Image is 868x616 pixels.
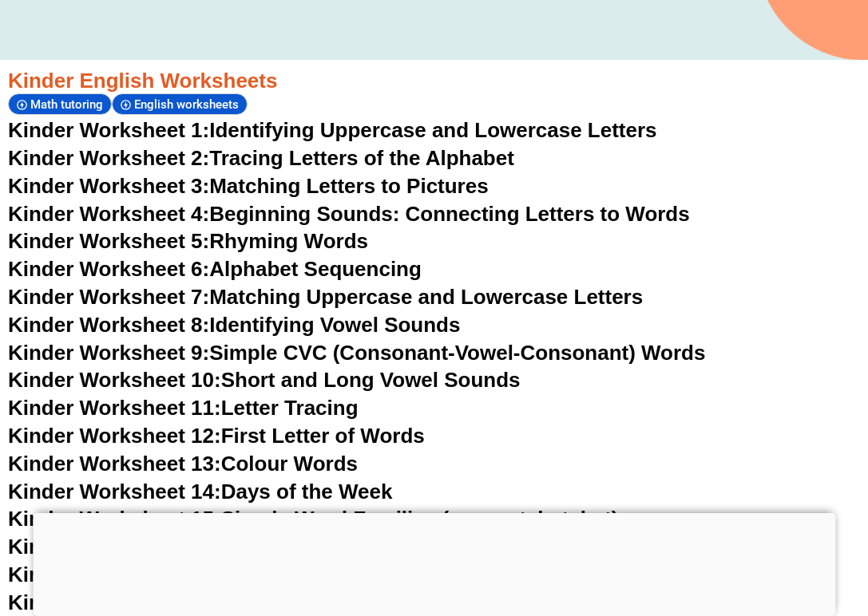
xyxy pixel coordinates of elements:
a: Kinder Worksheet 14:Days of the Week [8,480,392,503]
div: English worksheets [112,93,248,115]
a: Kinder Worksheet 16:Matching Pictures to Words [8,535,495,559]
a: Kinder Worksheet 9:Simple CVC (Consonant-Vowel-Consonant) Words [8,341,705,365]
span: Kinder Worksheet 7: [8,285,209,309]
a: Kinder Worksheet 13:Colour Words [8,452,358,476]
span: Kinder Worksheet 11: [8,396,221,420]
iframe: Chat Widget [594,436,868,616]
a: Kinder Worksheet 10:Short and Long Vowel Sounds [8,368,521,392]
span: Kinder Worksheet 5: [8,229,209,253]
div: Math tutoring [8,93,112,115]
a: Kinder Worksheet 3:Matching Letters to Pictures [8,174,489,198]
span: Kinder Worksheet 10: [8,368,221,392]
span: Kinder Worksheet 18: [8,590,221,614]
a: Kinder Worksheet 7:Matching Uppercase and Lowercase Letters [8,285,643,309]
span: English worksheets [134,97,244,112]
a: Kinder Worksheet 2:Tracing Letters of the Alphabet [8,146,514,170]
span: Kinder Worksheet 2: [8,146,209,170]
a: Kinder Worksheet 15:Simple Word Families (e.g., cat, bat, hat) [8,507,618,531]
a: Kinder Worksheet 12:First Letter of Words [8,424,425,448]
a: Kinder Worksheet 8:Identifying Vowel Sounds [8,313,460,337]
span: Kinder Worksheet 12: [8,424,221,448]
iframe: Advertisement [33,513,835,612]
span: Kinder Worksheet 17: [8,563,221,586]
a: Kinder Worksheet 11:Letter Tracing [8,396,359,420]
span: Kinder Worksheet 15: [8,507,221,531]
a: Kinder Worksheet 6:Alphabet Sequencing [8,257,422,281]
a: Kinder Worksheet 18:Identifying Simple Sight Words [8,590,527,614]
span: Kinder Worksheet 8: [8,313,209,337]
h3: Kinder English Worksheets [8,68,860,95]
span: Kinder Worksheet 6: [8,257,209,281]
span: Kinder Worksheet 14: [8,480,221,503]
a: Kinder Worksheet 5:Rhyming Words [8,229,368,253]
span: Kinder Worksheet 1: [8,118,209,142]
a: Kinder Worksheet 1:Identifying Uppercase and Lowercase Letters [8,118,657,142]
span: Kinder Worksheet 16: [8,535,221,559]
span: Kinder Worksheet 13: [8,452,221,476]
a: Kinder Worksheet 17:Tracing Simple Words [8,563,438,586]
span: Kinder Worksheet 3: [8,174,209,198]
span: Kinder Worksheet 9: [8,341,209,365]
span: Math tutoring [30,97,108,112]
span: Kinder Worksheet 4: [8,202,209,226]
a: Kinder Worksheet 4:Beginning Sounds: Connecting Letters to Words [8,202,690,226]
